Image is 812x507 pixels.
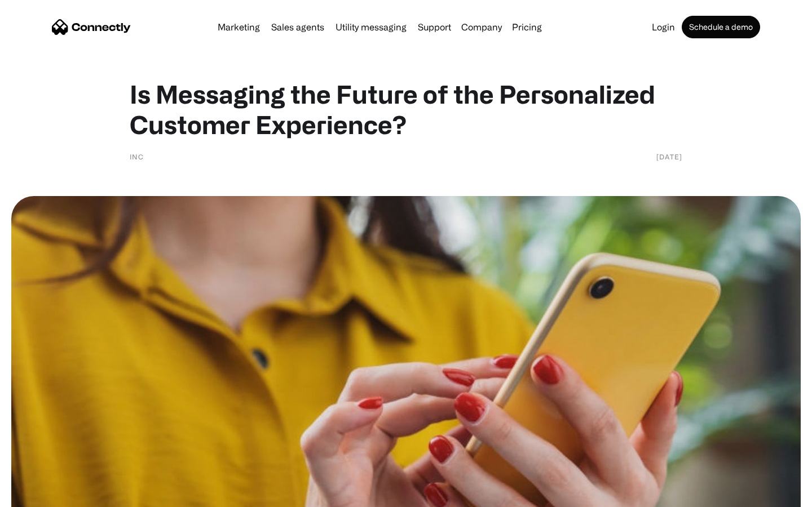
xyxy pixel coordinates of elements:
[331,23,411,32] a: Utility messaging
[507,23,546,32] a: Pricing
[130,151,144,162] div: Inc
[413,23,456,32] a: Support
[130,79,682,140] h1: Is Messaging the Future of the Personalized Customer Experience?
[461,19,502,35] div: Company
[682,16,760,38] a: Schedule a demo
[656,151,682,162] div: [DATE]
[213,23,264,32] a: Marketing
[11,487,68,503] aside: Language selected: English
[23,487,68,503] ul: Language list
[647,23,679,32] a: Login
[267,23,329,32] a: Sales agents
